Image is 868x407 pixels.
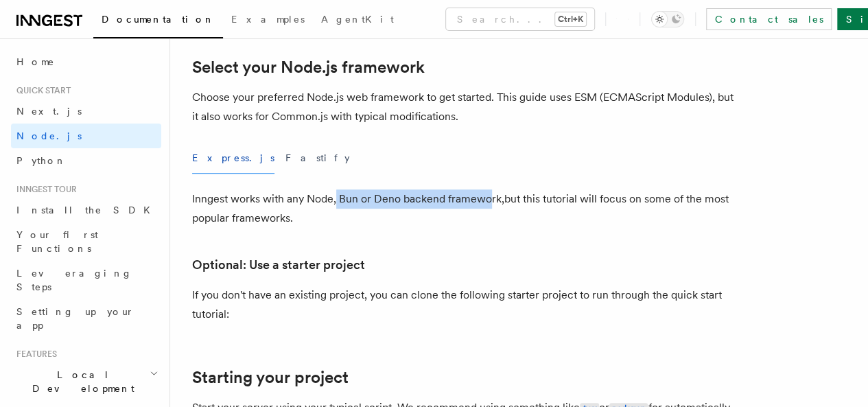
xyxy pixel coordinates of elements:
button: Local Development [11,362,161,401]
button: Express.js [192,143,274,174]
a: AgentKit [313,4,402,37]
span: Documentation [102,14,215,25]
span: Quick start [11,85,71,96]
span: Next.js [16,106,82,117]
a: Node.js [11,124,161,148]
span: Examples [231,14,305,25]
p: Choose your preferred Node.js web framework to get started. This guide uses ESM (ECMAScript Modul... [192,88,741,126]
a: Next.js [11,99,161,124]
a: Install the SDK [11,198,161,222]
span: Inngest tour [11,184,77,195]
a: Starting your project [192,368,349,387]
span: Install the SDK [16,205,159,216]
p: If you don't have an existing project, you can clone the following starter project to run through... [192,286,741,324]
a: Your first Functions [11,222,161,261]
span: AgentKit [321,14,394,25]
span: Features [11,349,57,360]
a: Setting up your app [11,299,161,338]
a: Documentation [93,4,223,38]
button: Search...Ctrl+K [446,8,594,30]
p: Inngest works with any Node, Bun or Deno backend framework,but this tutorial will focus on some o... [192,189,741,228]
a: Leveraging Steps [11,261,161,299]
span: Your first Functions [16,229,98,254]
span: Local Development [11,368,150,395]
a: Home [11,49,161,74]
kbd: Ctrl+K [555,12,586,26]
button: Fastify [285,143,350,174]
span: Setting up your app [16,306,134,331]
a: Examples [223,4,313,37]
span: Home [16,55,55,69]
span: Leveraging Steps [16,268,132,292]
button: Toggle dark mode [651,11,684,27]
a: Select your Node.js framework [192,58,425,77]
a: Contact sales [706,8,832,30]
span: Python [16,155,67,166]
a: Python [11,148,161,173]
span: Node.js [16,130,82,141]
a: Optional: Use a starter project [192,255,365,275]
